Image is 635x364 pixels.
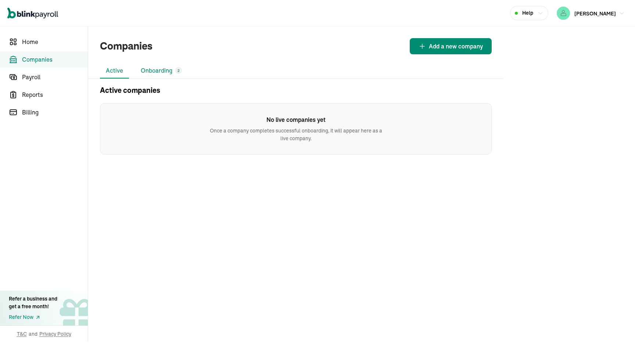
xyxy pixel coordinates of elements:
button: Help [510,6,548,20]
iframe: Chat Widget [598,329,635,364]
h6: No live companies yet [208,115,384,124]
a: Refer Now [9,313,57,321]
button: [PERSON_NAME] [554,5,628,21]
span: 2 [177,68,180,73]
span: Payroll [22,73,88,81]
nav: Global [7,3,58,24]
span: [PERSON_NAME] [574,10,616,17]
span: Reports [22,90,88,99]
span: Billing [22,108,88,117]
button: Add a new company [410,38,492,54]
span: and [29,330,37,338]
h1: Companies [100,39,153,54]
span: Home [22,37,88,46]
span: Privacy Policy [39,330,71,338]
span: Companies [22,55,88,64]
span: Add a new company [429,42,483,51]
div: Refer a business and get a free month! [9,295,57,310]
h2: Active companies [100,85,160,96]
span: Help [522,9,533,17]
p: Once a company completes successful onboarding, it will appear here as a live company. [208,127,384,142]
li: Active [100,63,129,79]
li: Onboarding [135,63,188,79]
span: T&C [17,330,27,338]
